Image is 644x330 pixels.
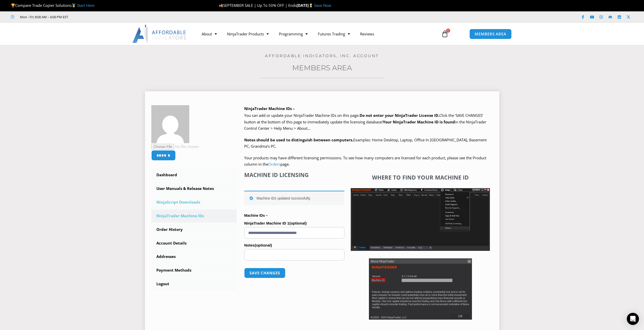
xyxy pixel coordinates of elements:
a: Members Area [292,63,352,72]
a: Reviews [355,28,379,40]
div: Machine IDs updated successfully. [244,191,344,205]
img: 🥇 [72,4,76,7]
a: About [197,28,222,40]
a: Account Details [151,237,237,250]
a: Order History [151,223,237,236]
a: Logout [151,277,237,291]
img: deead92e154525beaa95c461b11783491e26aa3a08c27cd0209dba447fa1595a [151,105,189,143]
a: NinjaTrader Machine IDs [151,209,237,223]
nav: Account pages [151,168,237,291]
span: MEMBERS AREA [475,32,506,36]
img: 🍂 [219,4,223,7]
span: Compare Trade Copier Solutions [11,3,94,8]
a: Programming [274,28,313,40]
img: 🏆 [11,4,15,7]
span: Your products may have different licensing permissions. To see how many computers are licensed fo... [244,155,486,167]
span: Mon - Fri: 8:00 AM – 6:00 PM EST [19,14,68,20]
a: Payment Methods [151,264,237,277]
a: Save Now [314,3,331,8]
span: (optional) [255,243,272,247]
span: Click the ‘SAVE CHANGES’ button at the bottom of this page to immediately update the licensing da... [244,113,486,131]
a: Futures Trading [313,28,355,40]
span: SEPTEMBER SALE | Up To 50% OFF | Ends [219,3,297,8]
b: Do not enter your NinjaTrader License ID. [360,113,439,118]
strong: Machine IDs – [244,213,268,217]
span: You can add or update your NinjaTrader Machine IDs on this page. [244,113,360,118]
img: ⌛ [309,4,313,7]
nav: Menu [197,28,435,40]
a: NinjaTrader Products [222,28,274,40]
span: 0 [446,29,450,33]
a: MEMBERS AREA [469,29,512,39]
img: Screenshot 2025-01-17 1155544 | Affordable Indicators – NinjaTrader [351,188,490,251]
a: Start Here [77,3,94,8]
strong: [DATE] [297,3,314,8]
b: NinjaTrader Machine IDs – [244,106,295,111]
label: NinjaTrader Machine ID 1 [244,219,344,227]
span: (optional) [289,221,306,225]
img: LogoAI | Affordable Indicators – NinjaTrader [132,25,187,43]
a: Affordable Indicators, Inc. Account [265,53,379,58]
strong: Your NinjaTrader Machine ID is found [383,119,455,124]
a: Dashboard [151,168,237,182]
a: User Manuals & Release Notes [151,182,237,195]
h4: Where to find your Machine ID [351,174,490,181]
label: Notes [244,241,344,249]
a: 0 [434,27,456,41]
a: NinjaScript Downloads [151,196,237,209]
a: Addresses [151,250,237,263]
div: Open Intercom Messenger [627,313,639,325]
iframe: Customer reviews powered by Trustpilot [75,14,151,19]
img: Screenshot 2025-01-17 114931 | Affordable Indicators – NinjaTrader [369,258,472,320]
a: Orders [268,162,280,167]
h4: Machine ID Licensing [244,171,344,178]
strong: Notes should be used to distinguish between computers. [244,137,353,142]
button: Save changes [244,268,285,278]
span: Examples: Home Desktop, Laptop, Office In [GEOGRAPHIC_DATA], Basement PC, Grandma’s PC. [244,137,487,149]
